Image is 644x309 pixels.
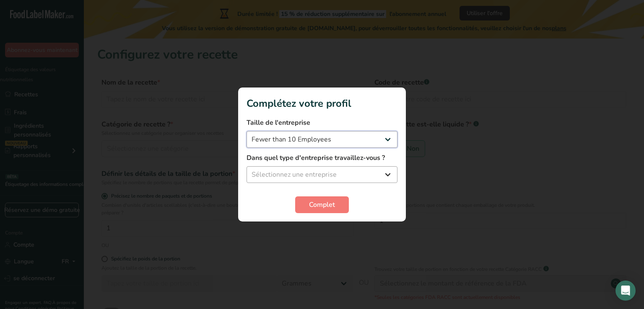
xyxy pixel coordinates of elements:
[247,118,310,127] font: Taille de l'entreprise
[247,97,351,110] font: Complétez votre profil
[295,196,349,213] button: Complet
[309,200,335,209] font: Complet
[247,153,385,162] font: Dans quel type d'entreprise travaillez-vous ?
[615,281,636,301] div: Ouvrir Intercom Messenger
